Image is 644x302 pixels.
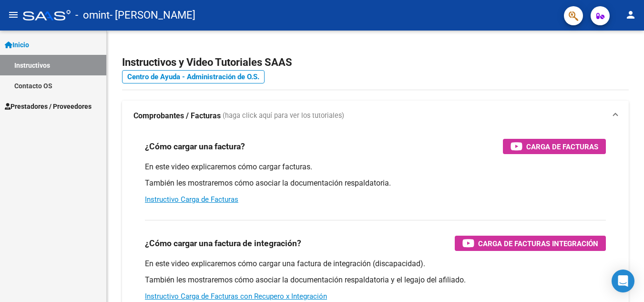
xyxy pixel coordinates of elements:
span: (haga click aquí para ver los tutoriales) [223,111,344,121]
span: Inicio [5,40,29,50]
span: - [PERSON_NAME] [110,5,195,26]
button: Carga de Facturas Integración [455,236,606,251]
a: Instructivo Carga de Facturas [145,195,238,204]
p: También les mostraremos cómo asociar la documentación respaldatoria y el legajo del afiliado. [145,275,606,285]
a: Centro de Ayuda - Administración de O.S. [122,70,265,83]
span: - omint [75,5,110,26]
h3: ¿Cómo cargar una factura de integración? [145,237,301,250]
span: Carga de Facturas [526,141,598,153]
p: También les mostraremos cómo asociar la documentación respaldatoria. [145,178,606,188]
p: En este video explicaremos cómo cargar una factura de integración (discapacidad). [145,259,606,269]
span: Carga de Facturas Integración [478,238,598,250]
p: En este video explicaremos cómo cargar facturas. [145,162,606,172]
button: Carga de Facturas [503,139,606,154]
a: Instructivo Carga de Facturas con Recupero x Integración [145,292,327,301]
mat-expansion-panel-header: Comprobantes / Facturas (haga click aquí para ver los tutoriales) [122,101,629,131]
mat-icon: menu [8,9,19,21]
h2: Instructivos y Video Tutoriales SAAS [122,53,629,72]
strong: Comprobantes / Facturas [133,111,221,121]
h3: ¿Cómo cargar una factura? [145,140,245,153]
span: Prestadores / Proveedores [5,101,92,112]
div: Open Intercom Messenger [612,270,634,292]
mat-icon: person [625,9,636,21]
